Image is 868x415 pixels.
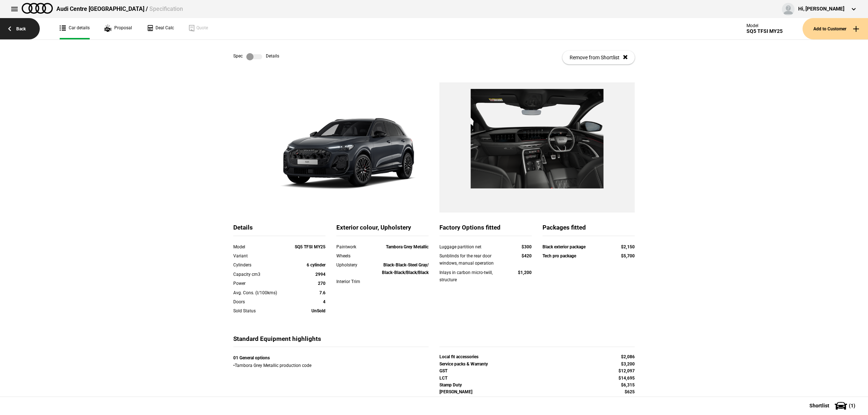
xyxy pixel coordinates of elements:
strong: $2,150 [621,244,635,249]
div: Doors [233,298,289,305]
div: Sold Status [233,307,289,315]
strong: Stamp Duty [439,382,462,388]
a: Proposal [104,18,132,39]
div: Inlays in carbon micro-twill, structure [439,269,504,284]
div: Cylinders [233,261,289,269]
a: Car details [60,18,90,39]
strong: 270 [318,281,325,286]
div: Spec Details [233,53,279,60]
strong: $625 [625,389,635,394]
div: Hi, [PERSON_NAME] [798,5,844,13]
strong: 01 General options [233,355,270,360]
a: Deal Calc [146,18,174,39]
img: audi.png [22,3,53,14]
strong: $2,086 [621,354,635,359]
strong: $14,695 [618,376,635,381]
strong: GST [439,368,447,373]
strong: $420 [522,253,532,258]
strong: Black-Black-Steel Gray/ Black-Black/Black/Black [382,262,429,275]
div: Sunblinds for the rear door windows, manual operation [439,252,504,267]
div: Factory Options fitted [439,223,532,236]
strong: LCT [439,376,447,381]
div: Capacity cm3 [233,271,289,278]
strong: Tech pro package [542,253,576,258]
span: Specification [149,5,183,12]
div: Audi Centre [GEOGRAPHIC_DATA] / [56,5,183,13]
strong: Local fit accessories [439,354,478,359]
strong: $300 [522,244,532,249]
strong: Tambora Grey Metallic [386,244,429,249]
div: Avg. Cons. (l/100kms) [233,289,289,296]
div: Power [233,280,289,287]
strong: UnSold [311,308,325,313]
strong: $6,315 [621,382,635,388]
strong: $1,200 [518,270,532,275]
strong: Service packs & Warranty [439,361,488,367]
div: Standard Equipment highlights [233,335,429,347]
div: Details [233,223,325,236]
button: Shortlist(1) [799,397,868,415]
strong: [PERSON_NAME] [439,389,472,394]
span: Shortlist [809,403,829,408]
div: • Tambora Grey Metallic production code [233,354,429,369]
strong: 7.6 [319,290,325,295]
strong: 6 cylinder [307,262,325,268]
button: Add to Customer [803,18,868,39]
div: Wheels [336,252,373,260]
div: Upholstery [336,261,373,269]
button: Remove from Shortlist [562,51,635,64]
strong: Black exterior package [542,244,586,249]
div: Model [746,23,783,28]
span: ( 1 ) [849,403,855,408]
strong: SQ5 TFSI MY25 [295,244,325,249]
strong: 2994 [315,272,325,277]
div: Model [233,243,289,251]
div: SQ5 TFSI MY25 [746,28,783,34]
strong: 4 [323,299,325,304]
div: Interior Trim [336,278,373,285]
div: Paintwork [336,243,373,251]
strong: $3,200 [621,361,635,367]
div: Variant [233,252,289,260]
div: Luggage partition net [439,243,504,251]
div: Packages fitted [542,223,635,236]
div: Exterior colour, Upholstery [336,223,429,236]
strong: $12,097 [618,368,635,373]
strong: $5,700 [621,253,635,258]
